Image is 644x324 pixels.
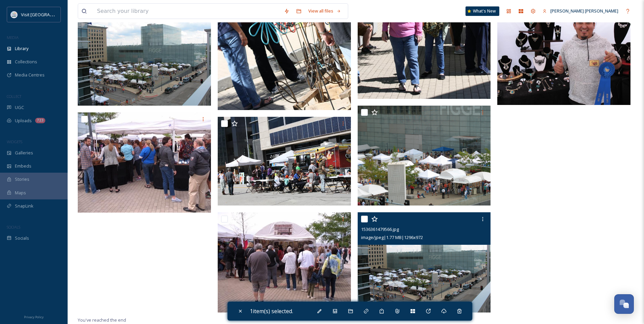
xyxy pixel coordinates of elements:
span: SnapLink [15,203,33,209]
span: Media Centres [15,72,45,78]
span: Stories [15,176,29,182]
a: View all files [305,4,344,18]
span: SOCIALS [7,224,20,230]
span: You've reached the end [78,317,126,323]
img: crowd by booth.jpg [218,212,351,312]
span: Uploads [15,117,32,124]
span: Socials [15,235,29,241]
span: 1 item(s) selected. [250,307,293,315]
span: Visit [GEOGRAPHIC_DATA] [21,11,73,18]
img: QCCVB_VISIT_vert_logo_4c_tagline_122019.svg [11,11,18,18]
span: COLLECT [7,94,21,99]
img: eating at food truck.JPG [218,117,351,206]
span: MEDIA [7,35,19,40]
span: Privacy Policy [24,315,44,319]
span: Collections [15,59,37,65]
img: 1536361479566.jpg [358,212,491,312]
a: Privacy Policy [24,312,44,321]
span: Embeds [15,163,31,169]
img: crowd shopping.jpg [78,112,211,213]
img: 1536361479983.jpg [358,106,491,206]
a: What's New [466,6,499,16]
img: from the corner.jpg [78,6,211,106]
span: Library [15,45,28,52]
input: Search your library [94,4,281,19]
span: WIDGETS [7,139,22,144]
img: artist jewelry.jpg [497,5,630,105]
span: 1536361479566.jpg [361,226,399,232]
span: Galleries [15,150,33,156]
span: UGC [15,104,24,111]
span: [PERSON_NAME] [PERSON_NAME] [550,8,618,14]
button: Open Chat [614,294,634,314]
div: 723 [35,118,45,123]
a: [PERSON_NAME] [PERSON_NAME] [539,4,622,18]
span: image/jpeg | 1.77 MB | 1296 x 972 [361,234,423,240]
span: Maps [15,190,26,196]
